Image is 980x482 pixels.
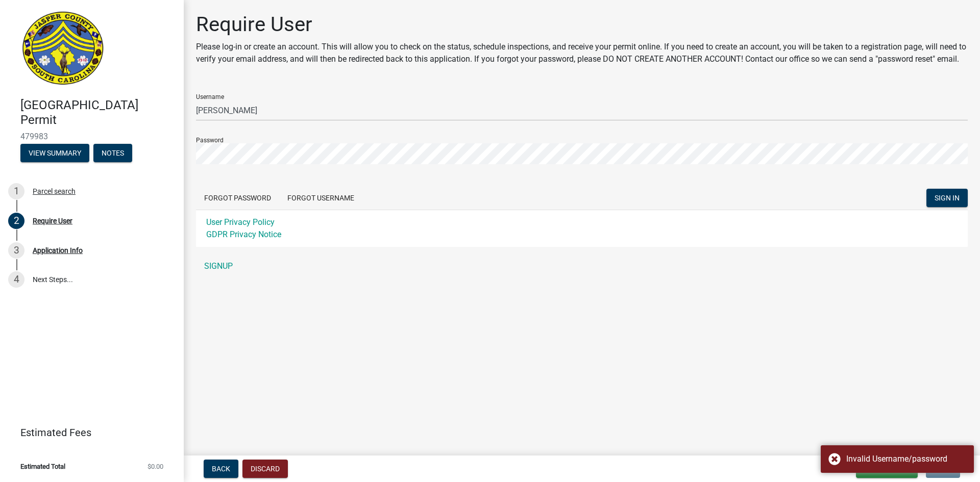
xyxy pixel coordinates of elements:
div: Application Info [33,247,83,254]
span: $0.00 [148,463,163,470]
div: 1 [8,183,24,199]
div: Invalid Username/password [846,453,966,465]
span: Back [212,465,230,473]
button: View Summary [20,144,89,162]
img: Jasper County, South Carolina [20,11,106,87]
h1: Require User [196,12,968,37]
button: Discard [242,460,288,478]
span: 479983 [20,132,163,141]
p: Please log-in or create an account. This will allow you to check on the status, schedule inspecti... [196,41,968,65]
a: Estimated Fees [8,422,167,443]
wm-modal-confirm: Summary [20,149,89,158]
span: SIGN IN [935,194,960,202]
wm-modal-confirm: Notes [93,149,132,158]
div: 4 [8,271,24,288]
button: SIGN IN [926,189,968,207]
div: 3 [8,242,24,259]
a: User Privacy Policy [206,217,275,227]
a: GDPR Privacy Notice [206,230,281,239]
button: Forgot Username [279,189,362,207]
button: Back [204,460,238,478]
a: SIGNUP [196,256,968,276]
div: Require User [33,217,72,224]
span: Estimated Total [20,463,65,470]
div: Parcel search [33,188,76,195]
div: 2 [8,213,24,229]
h4: [GEOGRAPHIC_DATA] Permit [20,98,176,128]
button: Forgot Password [196,189,279,207]
button: Notes [93,144,132,162]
